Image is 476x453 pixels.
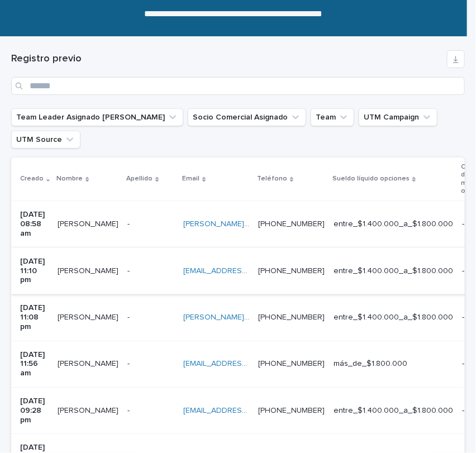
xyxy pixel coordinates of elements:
[258,267,325,275] a: [PHONE_NUMBER]
[127,404,132,416] p: -
[11,108,183,126] button: Team Leader Asignado LLamados
[56,173,83,185] p: Nombre
[11,77,465,95] input: Search
[183,360,310,368] a: [EMAIL_ADDRESS][DOMAIN_NAME]
[58,217,121,229] p: Valeria Rodríguez
[11,131,80,149] button: UTM Source
[258,360,325,368] a: [PHONE_NUMBER]
[20,210,49,238] p: [DATE] 08:58 am
[11,53,442,66] h1: Registro previo
[334,220,453,229] p: entre_$1.400.000_a_$1.800.000
[127,264,132,276] p: -
[127,217,132,229] p: -
[334,266,453,276] p: entre_$1.400.000_a_$1.800.000
[258,220,325,228] a: [PHONE_NUMBER]
[311,108,354,126] button: Team
[127,311,132,322] p: -
[20,257,49,285] p: [DATE] 11:10 pm
[183,407,310,414] a: [EMAIL_ADDRESS][DOMAIN_NAME]
[127,357,132,369] p: -
[334,359,453,369] p: más_de_$1.800.000
[58,311,121,322] p: Gervasio Carrasco
[334,406,453,416] p: entre_$1.400.000_a_$1.800.000
[20,303,49,331] p: [DATE] 11:08 pm
[20,397,49,425] p: [DATE] 09:28 pm
[258,407,325,414] a: [PHONE_NUMBER]
[183,220,370,228] a: [PERSON_NAME][EMAIL_ADDRESS][DOMAIN_NAME]
[359,108,437,126] button: UTM Campaign
[20,350,49,378] p: [DATE] 11:56 am
[183,267,310,275] a: [EMAIL_ADDRESS][DOMAIN_NAME]
[58,357,121,369] p: [PERSON_NAME]
[257,173,287,185] p: Teléfono
[58,404,121,416] p: Jimena Orellana
[332,173,410,185] p: Sueldo líquido opciones
[58,264,121,276] p: Viviana Sepulveda
[126,173,153,185] p: Apellido
[182,173,199,185] p: Email
[258,313,325,321] a: [PHONE_NUMBER]
[188,108,306,126] button: Socio Comercial Asignado
[334,313,453,322] p: entre_$1.400.000_a_$1.800.000
[183,313,370,321] a: [PERSON_NAME][EMAIL_ADDRESS][DOMAIN_NAME]
[20,173,44,185] p: Creado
